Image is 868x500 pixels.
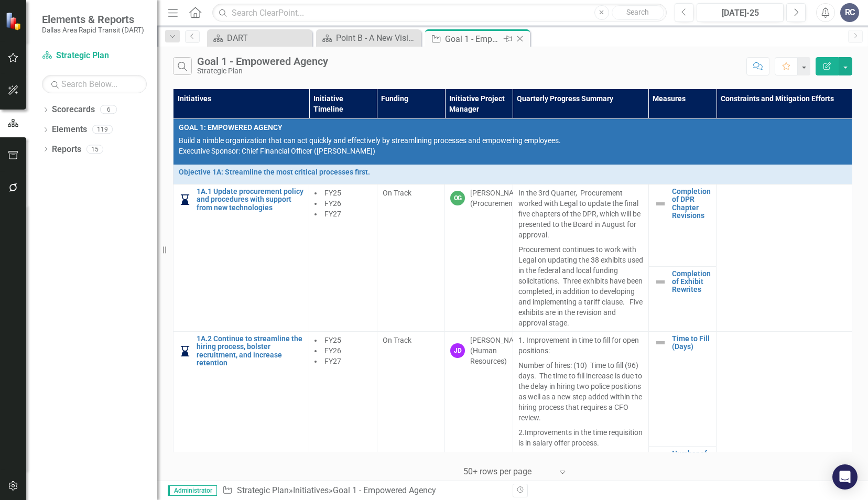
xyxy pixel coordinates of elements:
td: Double-Click to Edit [717,184,852,332]
a: Objective 1A: Streamline the most critical processes first. [179,168,847,176]
img: ClearPoint Strategy [5,12,24,30]
div: [PERSON_NAME] (Procurement) [470,188,526,209]
td: Double-Click to Edit Right Click for Context Menu [173,184,309,332]
td: Double-Click to Edit Right Click for Context Menu [173,165,852,184]
div: DART [227,31,309,45]
td: Double-Click to Edit Right Click for Context Menu [648,332,717,447]
div: Point B - A New Vision for Mobility in [GEOGRAPHIC_DATA][US_STATE] [336,31,418,45]
a: Completion of Exhibit Rewrites [672,270,711,294]
a: Number of Hires [672,450,711,466]
td: Double-Click to Edit Right Click for Context Menu [648,184,717,267]
img: Not Defined [654,451,667,464]
a: DART [210,31,309,45]
div: Open Intercom Messenger [832,464,858,490]
a: Elements [52,124,87,136]
a: Initiatives [293,485,329,495]
span: FY27 [324,357,341,365]
td: Double-Click to Edit [445,184,513,332]
div: Goal 1 - Empowered Agency [197,56,328,67]
span: Improvements in the time requisition is in salary offer process. [518,428,643,447]
span: FY26 [324,346,341,355]
div: 15 [86,145,103,154]
span: Administrator [168,485,217,496]
p: Number of hires: (10) Time to fill (96) days. The time to fill increase is due to the delay in hi... [518,358,643,425]
a: 1A.1 Update procurement policy and procedures with support from new technologies [197,188,303,212]
div: Goal 1 - Empowered Agency [445,32,501,46]
div: Goal 1 - Empowered Agency [333,485,436,495]
a: Strategic Plan [42,50,147,62]
span: FY27 [324,210,341,218]
div: [PERSON_NAME] (Human Resources) [470,335,526,366]
img: Not Defined [654,276,667,288]
button: RC [840,3,859,22]
td: Double-Click to Edit [377,184,445,332]
div: 119 [92,125,113,134]
img: In Progress [179,345,191,357]
span: On Track [383,336,411,344]
button: [DATE]-25 [697,3,784,22]
td: Double-Click to Edit [309,184,377,332]
p: Build a nimble organization that can act quickly and effectively by streamlining processes and em... [179,135,847,156]
div: [DATE]-25 [700,7,780,19]
div: OG [450,191,465,205]
span: FY25 [324,189,341,197]
button: Search [612,5,664,20]
input: Search ClearPoint... [212,4,666,22]
a: Reports [52,144,81,156]
a: Point B - A New Vision for Mobility in [GEOGRAPHIC_DATA][US_STATE] [319,31,418,45]
td: Double-Click to Edit [173,119,852,165]
a: Scorecards [52,104,95,116]
div: 6 [100,105,117,114]
span: On Track [383,189,411,197]
a: Completion of DPR Chapter Revisions [672,188,711,220]
td: Double-Click to Edit [513,184,648,332]
a: Strategic Plan [237,485,289,495]
span: FY26 [324,199,341,208]
p: In the 3rd Quarter, Procurement worked with Legal to update the final five chapters of the DPR, w... [518,188,643,242]
div: JD [450,343,465,358]
img: Not Defined [654,198,667,210]
img: In Progress [179,193,191,206]
a: 1A.2 Continue to streamline the hiring process, bolster recruitment, and increase retention [197,335,303,367]
span: Search [626,8,649,16]
span: Elements & Reports [42,13,144,26]
td: Double-Click to Edit Right Click for Context Menu [648,266,717,331]
div: Strategic Plan [197,67,328,75]
p: Procurement continues to work with Legal on updating the 38 exhibits used in the federal and loca... [518,242,643,328]
a: Time to Fill (Days) [672,335,711,351]
small: Dallas Area Rapid Transit (DART) [42,26,144,34]
span: FY25 [324,336,341,344]
span: GOAL 1: EMPOWERED AGENCY [179,122,847,133]
div: » » [222,485,505,497]
p: 1. Improvement in time to fill for open positions: [518,335,643,358]
p: 2. [518,425,643,450]
input: Search Below... [42,75,147,93]
img: Not Defined [654,336,667,349]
